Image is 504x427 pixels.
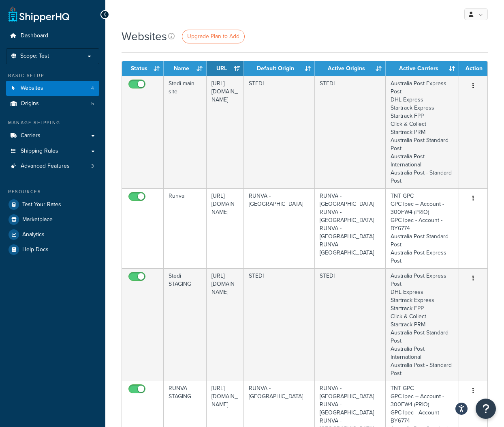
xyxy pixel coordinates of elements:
[6,96,99,111] a: Origins 5
[6,128,99,143] a: Carriers
[6,212,99,227] a: Marketplace
[22,231,45,238] span: Analytics
[6,242,99,257] a: Help Docs
[164,76,207,188] td: Stedi main site
[182,30,245,43] a: Upgrade Plan to Add
[244,61,315,76] th: Default Origin: activate to sort column ascending
[459,61,487,76] th: Action
[21,148,58,155] span: Shipping Rules
[20,53,49,60] span: Scope: Test
[6,144,99,159] a: Shipping Rules
[6,159,99,174] li: Advanced Features
[6,96,99,111] li: Origins
[386,188,459,268] td: TNT GPC GPC Ipec – Account - 300FW4 (PRIO) GPC Ipec - Account - BY6774 Australia Post Standard Po...
[91,100,94,107] span: 5
[21,132,41,139] span: Carriers
[6,197,99,212] a: Test Your Rates
[22,216,53,223] span: Marketplace
[244,76,315,188] td: STEDI
[244,268,315,381] td: STEDI
[386,61,459,76] th: Active Carriers: activate to sort column ascending
[315,268,386,381] td: STEDI
[476,399,496,419] button: Open Resource Center
[315,188,386,268] td: RUNVA - [GEOGRAPHIC_DATA] RUNVA - [GEOGRAPHIC_DATA] RUNVA - [GEOGRAPHIC_DATA] RUNVA - [GEOGRAPHIC...
[9,6,69,22] a: ShipperHQ Home
[122,61,164,76] th: Status: activate to sort column ascending
[6,81,99,96] li: Websites
[207,268,244,381] td: [URL][DOMAIN_NAME]
[22,201,61,208] span: Test Your Rates
[386,76,459,188] td: Australia Post Express Post DHL Express Startrack Express Startrack FPP Click & Collect Startrack...
[164,268,207,381] td: Stedi STAGING
[6,188,99,195] div: Resources
[6,72,99,79] div: Basic Setup
[22,246,49,253] span: Help Docs
[91,163,94,170] span: 3
[207,188,244,268] td: [URL][DOMAIN_NAME]
[6,81,99,96] a: Websites 4
[6,227,99,242] a: Analytics
[21,32,48,39] span: Dashboard
[91,85,94,92] span: 4
[21,163,70,170] span: Advanced Features
[315,61,386,76] th: Active Origins: activate to sort column ascending
[21,85,43,92] span: Websites
[164,61,207,76] th: Name: activate to sort column ascending
[315,76,386,188] td: STEDI
[21,100,39,107] span: Origins
[6,119,99,126] div: Manage Shipping
[187,32,239,41] span: Upgrade Plan to Add
[6,28,99,43] a: Dashboard
[207,61,244,76] th: URL: activate to sort column ascending
[386,268,459,381] td: Australia Post Express Post DHL Express Startrack Express Startrack FPP Click & Collect Startrack...
[122,28,167,44] h1: Websites
[244,188,315,268] td: RUNVA - [GEOGRAPHIC_DATA]
[164,188,207,268] td: Runva
[207,76,244,188] td: [URL][DOMAIN_NAME]
[6,159,99,174] a: Advanced Features 3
